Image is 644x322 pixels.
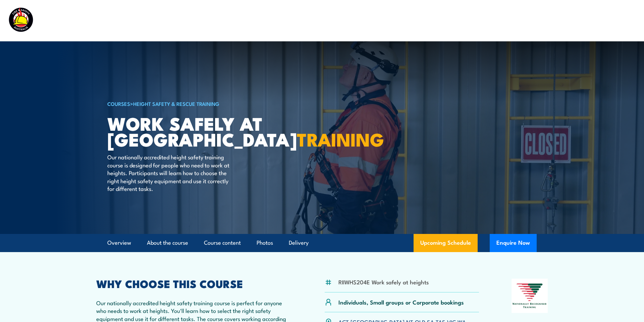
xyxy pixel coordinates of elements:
a: Delivery [289,234,309,252]
a: Height Safety & Rescue Training [133,100,219,107]
a: Courses [280,12,301,30]
p: Individuals, Small groups or Corporate bookings [338,298,464,306]
h2: WHY CHOOSE THIS COURSE [96,279,292,288]
img: Nationally Recognised Training logo. [512,279,548,313]
h6: > [107,99,273,108]
a: Course content [204,234,241,252]
h1: Work Safely at [GEOGRAPHIC_DATA] [107,115,273,147]
a: About Us [470,12,494,30]
a: Overview [107,234,131,252]
a: Learner Portal [539,12,577,30]
a: Upcoming Schedule [414,234,478,252]
a: About the course [147,234,188,252]
a: Photos [257,234,273,252]
a: Contact [591,12,612,30]
p: Our nationally accredited height safety training course is designed for people who need to work a... [107,153,230,192]
a: Emergency Response Services [375,12,455,30]
strong: TRAINING [297,125,384,153]
button: Enquire Now [490,234,537,252]
a: Course Calendar [316,12,360,30]
a: COURSES [107,100,130,107]
li: RIIWHS204E Work safely at heights [338,278,429,286]
a: News [509,12,524,30]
